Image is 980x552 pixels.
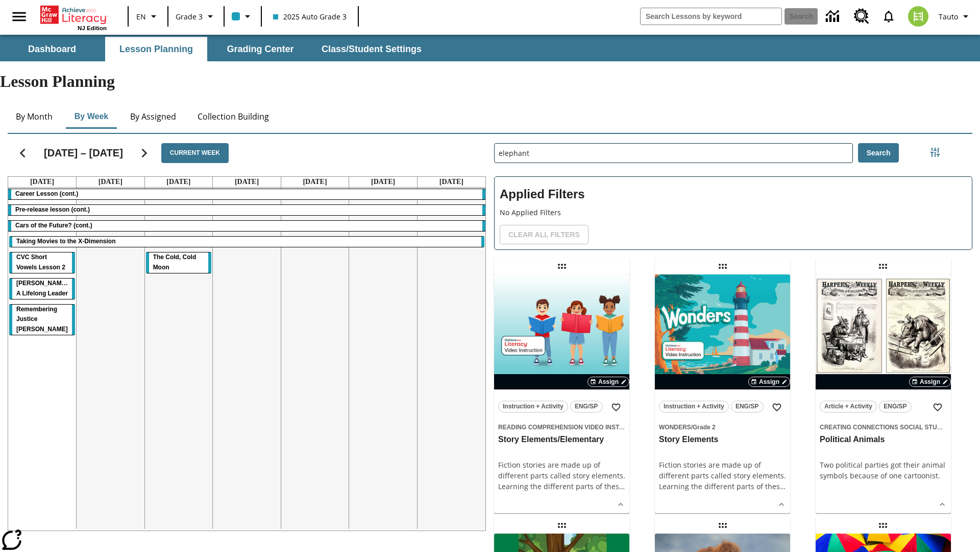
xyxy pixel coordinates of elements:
[105,37,207,61] button: Lesson Planning
[820,434,947,445] h3: Political Animals
[768,398,786,417] button: Add to Favorites
[715,258,731,274] div: Draggable lesson: Story Elements
[131,140,157,166] button: Next
[176,11,203,22] span: Grade 3
[691,424,693,431] span: /
[273,11,347,22] span: 2025 Auto Grade 3
[494,274,629,513] div: lesson details
[28,177,56,187] a: August 18, 2025
[8,205,485,215] div: Pre-release lesson (cont.)
[164,177,192,187] a: August 20, 2025
[16,238,115,245] span: Taking Movies to the X-Dimension
[607,398,625,417] button: Add to Favorites
[820,459,947,481] div: Two political parties got their animal symbols because of one cartoonist.
[500,182,967,207] h2: Applied Filters
[209,37,311,61] button: Grading Center
[554,258,570,274] div: Draggable lesson: Story Elements/Elementary
[659,401,729,412] button: Instruction + Activity
[146,252,212,273] div: The Cold, Cold Moon
[820,401,877,412] button: Article + Activity
[928,398,947,417] button: Add to Favorites
[171,7,220,26] button: Grade: Grade 3, Select a grade
[8,104,61,129] button: By Month
[494,176,972,250] div: Applied Filters
[498,421,625,432] span: Topic: Reading Comprehension Video Instruction/null
[9,237,484,247] div: Taking Movies to the X-Dimension
[902,3,935,30] button: Select a new avatar
[820,424,951,431] span: Creating Connections Social Studies
[598,377,619,386] span: Assign
[884,401,906,412] span: ENG/SP
[78,25,107,31] span: NJ Edition
[776,481,780,491] span: s
[693,424,716,431] span: Grade 2
[498,401,568,412] button: Instruction + Activity
[498,434,625,445] h3: Story Elements/Elementary
[641,8,781,25] input: search field
[500,207,967,218] p: No Applied Filters
[15,190,78,197] span: Career Lesson (cont.)
[659,421,786,432] span: Topic: Wonders/Grade 2
[233,177,261,187] a: August 21, 2025
[9,252,75,273] div: CVC Short Vowels Lesson 2
[66,104,117,129] button: By Week
[939,11,958,22] span: Tauto
[15,206,90,213] span: Pre-release lesson (cont.)
[495,144,852,163] input: Search Lessons By Keyword
[96,177,125,187] a: August 19, 2025
[824,401,872,412] span: Article + Activity
[820,421,947,432] span: Topic: Creating Connections Social Studies/US History I
[40,4,107,31] div: Home
[9,305,75,335] div: Remembering Justice O'Connor
[189,104,277,129] button: Collection Building
[659,434,786,445] h3: Story Elements
[1,37,103,61] button: Dashboard
[15,222,92,229] span: Cars of the Future? (cont.)
[437,177,465,187] a: August 24, 2025
[759,377,779,386] span: Assign
[664,401,724,412] span: Instruction + Activity
[369,177,397,187] a: August 23, 2025
[498,424,647,431] span: Reading Comprehension Video Instruction
[748,377,790,387] button: Assign Choose Dates
[9,279,75,299] div: Dianne Feinstein: A Lifelong Leader
[136,11,146,22] span: EN
[816,274,951,513] div: lesson details
[935,7,976,26] button: Profile/Settings
[132,7,164,26] button: Language: EN, Select a language
[715,517,731,534] div: Draggable lesson: Welcome to Pleistocene Park
[848,3,875,30] a: Resource Center, Will open in new tab
[554,517,570,534] div: Draggable lesson: Oteos, the Elephant of Surprise
[8,189,485,199] div: Career Lesson (cont.)
[875,517,891,534] div: Draggable lesson: Consonant +le Syllables Lesson 3
[301,177,329,187] a: August 22, 2025
[908,6,928,27] img: avatar image
[16,254,65,271] span: CVC Short Vowels Lesson 2
[875,3,902,30] a: Notifications
[40,5,107,25] a: Home
[925,142,945,163] button: Filters Side menu
[613,497,628,512] button: Show Details
[935,497,950,512] button: Show Details
[570,401,603,412] button: ENG/SP
[498,459,625,492] div: Fiction stories are made up of different parts called story elements. Learning the different part...
[875,258,891,274] div: Draggable lesson: Political Animals
[879,401,912,412] button: ENG/SP
[659,424,691,431] span: Wonders
[228,7,258,26] button: Class color is light blue. Change class color
[575,401,598,412] span: ENG/SP
[122,104,184,129] button: By Assigned
[858,143,899,163] button: Search
[10,140,36,166] button: Previous
[44,147,123,159] h2: [DATE] – [DATE]
[8,221,485,231] div: Cars of the Future? (cont.)
[161,143,229,163] button: Current Week
[820,3,848,31] a: Data Center
[4,2,34,32] button: Open side menu
[313,37,430,61] button: Class/Student Settings
[16,280,70,297] span: Dianne Feinstein: A Lifelong Leader
[16,306,68,333] span: Remembering Justice O'Connor
[736,401,758,412] span: ENG/SP
[503,401,563,412] span: Instruction + Activity
[153,254,197,271] span: The Cold, Cold Moon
